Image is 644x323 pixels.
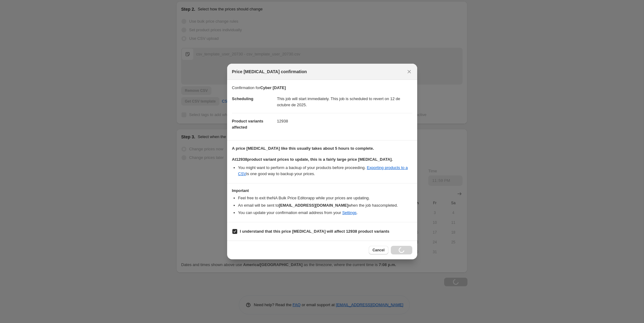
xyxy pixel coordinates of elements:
li: You might want to perform a backup of your products before proceeding. is one good way to backup ... [238,165,412,177]
li: You can update your confirmation email address from your . [238,210,412,216]
a: Settings [342,210,356,215]
span: Scheduling [232,96,253,101]
li: An email will be sent to when the job has completed . [238,202,412,208]
dd: 12938 [277,113,412,129]
button: Close [405,67,413,76]
span: Product variants affected [232,119,264,130]
b: I understand that this price [MEDICAL_DATA] will affect 12938 product variants [240,229,390,234]
h3: Important [232,188,412,193]
span: Price [MEDICAL_DATA] confirmation [232,69,307,75]
b: A price [MEDICAL_DATA] like this usually takes about 5 hours to complete. [232,146,374,151]
b: Cyber [DATE] [260,85,286,90]
p: Confirmation for [232,85,412,91]
dd: This job will start immediately. This job is scheduled to revert on 12 de octubre de 2025. [277,91,412,113]
button: Cancel [369,246,388,254]
b: [EMAIL_ADDRESS][DOMAIN_NAME] [279,203,348,208]
a: Exporting products to a CSV [238,165,408,176]
span: Cancel [372,248,384,253]
li: Feel free to exit the NA Bulk Price Editor app while your prices are updating. [238,195,412,201]
b: At 12938 product variant prices to update, this is a fairly large price [MEDICAL_DATA]. [232,157,393,162]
